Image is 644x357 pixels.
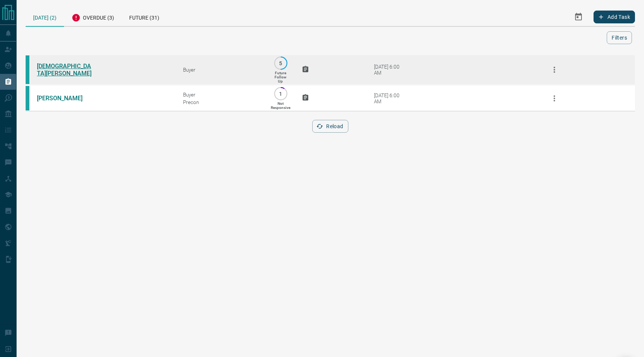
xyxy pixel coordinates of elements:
[275,71,286,83] p: Future Follow Up
[594,11,635,23] button: Add Task
[312,120,348,133] button: Reload
[374,64,406,76] div: [DATE] 6:00 AM
[278,91,284,97] p: 1
[64,8,122,26] div: Overdue (3)
[374,92,406,104] div: [DATE] 6:00 AM
[607,31,632,44] button: Filters
[271,101,290,110] p: Not Responsive
[26,86,29,110] div: condos.ca
[122,8,167,26] div: Future (31)
[183,92,259,98] div: Buyer
[183,67,259,73] div: Buyer
[26,55,29,84] div: condos.ca
[37,95,93,102] a: [PERSON_NAME]
[183,99,259,105] div: Precon
[569,8,588,26] button: Select Date Range
[26,8,64,27] div: [DATE] (2)
[37,63,93,77] a: [DEMOGRAPHIC_DATA][PERSON_NAME]
[278,60,284,66] p: 5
